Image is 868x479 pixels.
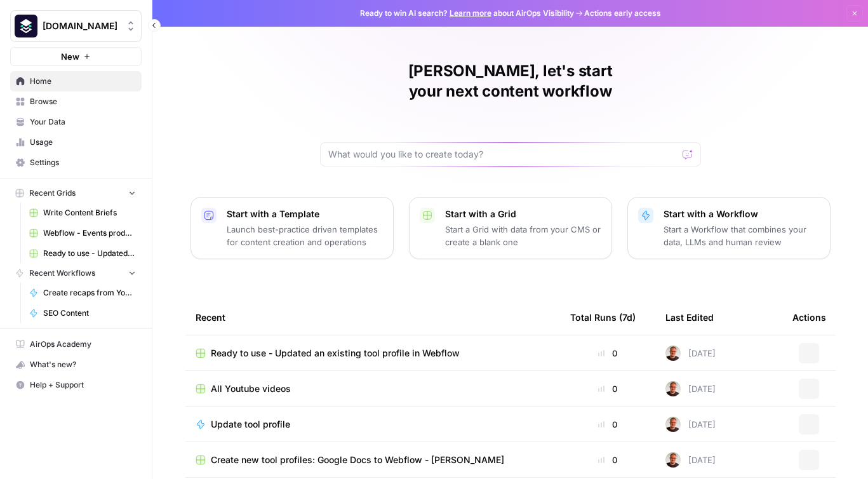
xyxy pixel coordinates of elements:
[10,184,142,203] button: Recent Grids
[23,303,142,323] a: SEO Content
[665,452,716,468] div: [DATE]
[570,300,636,335] div: Total Runs (7d)
[570,347,645,360] div: 0
[10,132,142,152] a: Usage
[190,197,394,259] button: Start with a TemplateLaunch best-practice driven templates for content creation and operations
[665,346,716,361] div: [DATE]
[196,454,550,466] a: Create new tool profiles: Google Docs to Webflow - [PERSON_NAME]
[23,243,142,264] a: Ready to use - Updated an existing tool profile in Webflow
[196,418,550,431] a: Update tool profile
[10,334,142,354] a: AirOps Academy
[30,339,136,350] span: AirOps Academy
[665,417,681,432] img: 05r7orzsl0v58yrl68db1q04vvfj
[211,454,504,466] span: Create new tool profiles: Google Docs to Webflow - [PERSON_NAME]
[10,375,142,395] button: Help + Support
[450,8,491,18] a: Learn more
[664,208,820,220] p: Start with a Workflow
[43,248,136,259] span: Ready to use - Updated an existing tool profile in Webflow
[29,187,76,199] span: Recent Grids
[196,300,550,335] div: Recent
[10,152,142,173] a: Settings
[584,8,661,19] span: Actions early access
[196,382,550,395] a: All Youtube videos
[30,137,136,148] span: Usage
[570,418,645,431] div: 0
[227,208,383,220] p: Start with a Template
[665,381,681,396] img: 05r7orzsl0v58yrl68db1q04vvfj
[30,96,136,107] span: Browse
[570,454,645,466] div: 0
[665,417,716,432] div: [DATE]
[570,382,645,395] div: 0
[320,61,701,102] h1: [PERSON_NAME], let's start your next content workflow
[30,116,136,128] span: Your Data
[227,223,383,248] p: Launch best-practice driven templates for content creation and operations
[43,227,136,239] span: Webflow - Events production - Ticiana
[29,267,95,279] span: Recent Workflows
[15,15,37,37] img: Platformengineering.org Logo
[10,112,142,132] a: Your Data
[10,10,142,42] button: Workspace: Platformengineering.org
[61,50,79,63] span: New
[445,223,601,248] p: Start a Grid with data from your CMS or create a blank one
[665,300,714,335] div: Last Edited
[10,91,142,112] a: Browse
[792,300,826,335] div: Actions
[23,203,142,223] a: Write Content Briefs
[409,197,612,259] button: Start with a GridStart a Grid with data from your CMS or create a blank one
[360,8,574,19] span: Ready to win AI search? about AirOps Visibility
[43,307,136,319] span: SEO Content
[30,157,136,168] span: Settings
[665,381,716,396] div: [DATE]
[211,418,290,431] span: Update tool profile
[328,148,678,161] input: What would you like to create today?
[211,382,291,395] span: All Youtube videos
[30,379,136,391] span: Help + Support
[23,283,142,303] a: Create recaps from Youtube videos WIP [PERSON_NAME]
[665,346,681,361] img: 05r7orzsl0v58yrl68db1q04vvfj
[43,20,119,32] span: [DOMAIN_NAME]
[10,47,142,66] button: New
[665,452,681,468] img: 05r7orzsl0v58yrl68db1q04vvfj
[23,223,142,243] a: Webflow - Events production - Ticiana
[10,354,142,375] button: What's new?
[664,223,820,248] p: Start a Workflow that combines your data, LLMs and human review
[445,208,601,220] p: Start with a Grid
[30,76,136,87] span: Home
[43,207,136,219] span: Write Content Briefs
[10,71,142,91] a: Home
[196,347,550,360] a: Ready to use - Updated an existing tool profile in Webflow
[211,347,460,360] span: Ready to use - Updated an existing tool profile in Webflow
[11,355,141,374] div: What's new?
[627,197,831,259] button: Start with a WorkflowStart a Workflow that combines your data, LLMs and human review
[43,287,136,299] span: Create recaps from Youtube videos WIP [PERSON_NAME]
[10,264,142,283] button: Recent Workflows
